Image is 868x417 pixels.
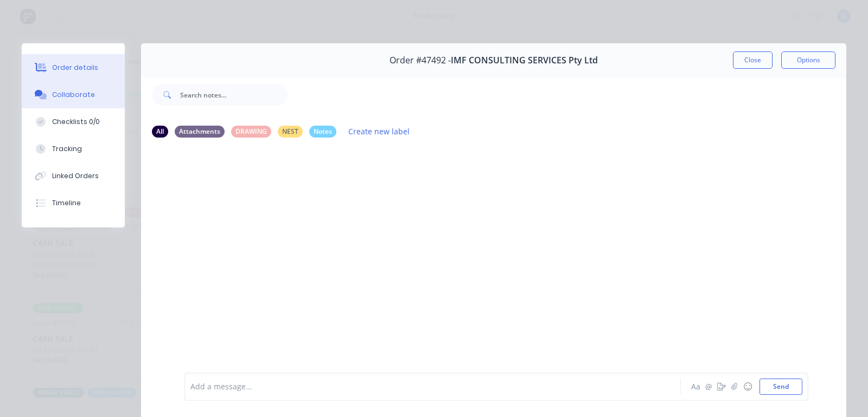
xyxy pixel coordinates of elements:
div: Tracking [52,144,82,154]
div: Linked Orders [52,171,99,181]
div: Timeline [52,198,81,208]
span: Order #47492 - [390,55,451,66]
div: Collaborate [52,90,95,100]
button: Options [781,51,835,69]
div: All [152,126,168,138]
button: Collaborate [22,81,125,108]
button: ☺ [741,380,754,393]
button: Close [733,51,773,69]
button: Linked Orders [22,162,125,190]
div: Notes [309,126,336,138]
div: Order details [52,63,98,73]
div: Attachments [175,126,225,138]
button: @ [702,380,715,393]
div: DRAWING [231,126,271,138]
button: Order details [22,54,125,81]
span: IMF CONSULTING SERVICES Pty Ltd [451,55,598,66]
div: NEST [278,126,303,138]
div: Checklists 0/0 [52,117,100,127]
button: Tracking [22,135,125,162]
button: Checklists 0/0 [22,108,125,135]
button: Send [759,379,802,395]
button: Aa [689,380,702,393]
input: Search notes... [180,84,288,106]
button: Create new label [343,124,416,139]
button: Timeline [22,190,125,217]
